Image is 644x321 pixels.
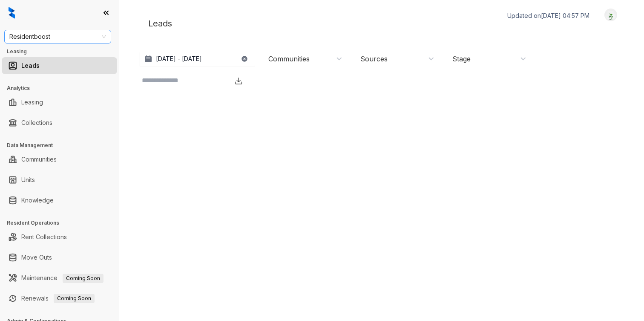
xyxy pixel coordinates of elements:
[7,48,119,55] h3: Leasing
[21,94,43,111] a: Leasing
[2,192,117,209] li: Knowledge
[605,11,617,20] img: UserAvatar
[9,7,15,19] img: logo
[21,228,67,246] a: Rent Collections
[507,12,589,20] p: Updated on [DATE] 04:57 PM
[2,249,117,266] li: Move Outs
[2,151,117,168] li: Communities
[360,54,388,64] div: Sources
[2,57,117,74] li: Leads
[21,57,40,74] a: Leads
[7,142,119,149] h3: Data Management
[21,114,52,131] a: Collections
[21,192,54,209] a: Knowledge
[21,249,52,266] a: Move Outs
[339,166,424,251] img: Loader
[2,228,117,246] li: Rent Collections
[9,30,106,43] span: Residentboost
[21,290,95,307] a: RenewalsComing Soon
[21,151,57,168] a: Communities
[2,94,117,111] li: Leasing
[452,54,471,64] div: Stage
[268,54,310,64] div: Communities
[2,290,117,307] li: Renewals
[140,9,624,38] div: Leads
[21,171,35,188] a: Units
[367,251,397,260] div: Loading...
[2,171,117,188] li: Units
[2,269,117,286] li: Maintenance
[234,77,243,85] img: Download
[140,51,255,67] button: [DATE] - [DATE]
[63,274,103,283] span: Coming Soon
[7,219,119,227] h3: Resident Operations
[54,294,95,303] span: Coming Soon
[2,114,117,131] li: Collections
[218,77,225,84] img: SearchIcon
[156,55,202,63] p: [DATE] - [DATE]
[7,84,119,92] h3: Analytics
